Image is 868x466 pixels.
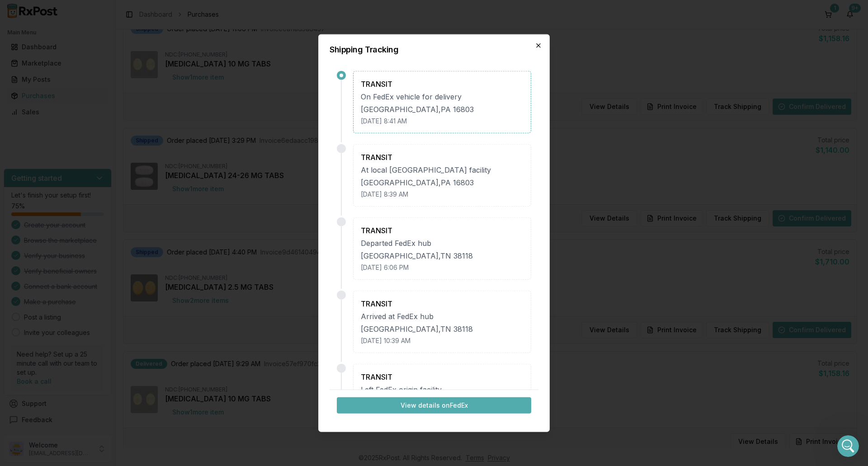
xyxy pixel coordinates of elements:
[14,108,36,118] div: [DATE]
[361,323,524,334] div: [GEOGRAPHIC_DATA] , TN 38118
[159,4,175,20] div: Close
[330,45,538,53] h2: Shipping Tracking
[7,103,43,123] div: [DATE]
[361,371,524,382] div: TRANSIT
[361,250,524,261] div: [GEOGRAPHIC_DATA] , TN 38118
[361,263,524,272] div: [DATE] 6:06 PM
[14,37,141,64] div: Alot of the pharmacies i ask are closed for the [DEMOGRAPHIC_DATA] Holiday. No luck on the reques...
[82,76,174,96] div: how long does that last?
[361,104,524,114] div: [GEOGRAPHIC_DATA] , PA 16803
[361,298,524,309] div: TRANSIT
[44,11,88,20] p: Active 12h ago
[361,384,524,395] div: Left FedEx origin facility
[7,207,174,234] div: JEFFREY says…
[361,311,524,321] div: Arrived at FedEx hub
[7,130,174,142] div: [DATE]
[7,270,174,282] div: [DATE]
[56,212,166,221] div: Also now looking for Quilipta 60mg
[7,76,174,104] div: JEFFREY says…
[155,292,170,307] button: Send a message…
[361,237,524,248] div: Departed FedEx hub
[361,164,524,175] div: At local [GEOGRAPHIC_DATA] facility
[337,397,531,414] button: View details onFedEx
[361,177,524,188] div: [GEOGRAPHIC_DATA] , PA 16803
[7,234,174,270] div: Manuel says…
[837,435,859,457] iframe: Intercom live chat
[28,296,36,303] button: Gif picker
[142,4,159,21] button: Home
[7,103,174,130] div: Manuel says…
[7,32,174,76] div: Manuel says…
[361,189,524,198] div: [DATE] 8:39 AM
[48,207,174,227] div: Also now looking for Quilipta 60mg
[33,142,174,207] div: ok, we are ok to wait and will let you know i we have to get something somewhere else. just to re...
[8,277,173,292] textarea: Message…
[7,32,148,69] div: Alot of the pharmacies i ask are closed for the [DEMOGRAPHIC_DATA] Holiday. No luck on the reques...
[6,4,23,21] button: go back
[44,5,103,11] h1: [PERSON_NAME]
[14,296,21,303] button: Emoji picker
[361,116,524,125] div: [DATE] 8:41 AM
[14,240,141,257] div: Still waiting on a couple people to get back to me on your list
[361,225,524,235] div: TRANSIT
[361,91,524,102] div: On FedEx vehicle for delivery
[7,234,148,263] div: Still waiting on a couple people to get back to me on your list
[89,82,166,91] div: how long does that last?
[361,78,524,89] div: TRANSIT
[361,336,524,345] div: [DATE] 10:39 AM
[43,296,50,303] button: Upload attachment
[26,5,40,19] img: Profile image for Manuel
[40,148,166,201] div: ok, we are ok to wait and will let you know i we have to get something somewhere else. just to re...
[361,151,524,162] div: TRANSIT
[7,142,174,207] div: JEFFREY says…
